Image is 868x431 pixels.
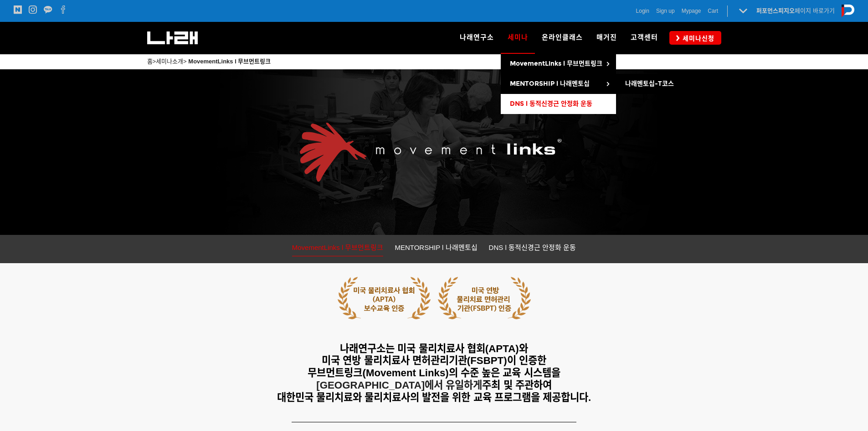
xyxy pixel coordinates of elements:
[501,74,616,94] a: MENTORSHIP l 나래멘토십
[292,244,384,251] span: MovementLinks l 무브먼트링크
[616,74,689,94] a: 나래멘토십-T코스
[708,6,718,16] a: Cart
[669,31,721,44] a: 세미나신청
[680,34,714,43] span: 세미나신청
[501,94,616,114] a: DNS l 동적신경근 안정화 운동
[482,379,551,391] span: 주최 및 주관하여
[489,244,576,251] span: DNS l 동적신경근 안정화 운동
[460,33,494,42] span: 나래연구소
[338,277,531,319] img: 5cb643d1b3402.png
[756,7,795,14] strong: 퍼포먼스피지오
[156,58,183,65] a: 세미나소개
[625,80,674,88] span: 나래멘토십-T코스
[489,242,576,256] a: DNS l 동적신경근 안정화 운동
[631,33,658,42] span: 고객센터
[395,242,477,256] a: MENTORSHIP l 나래멘토십
[535,22,590,54] a: 온라인클래스
[508,30,528,45] span: 세미나
[147,58,153,65] a: 홈
[510,80,590,88] span: MENTORSHIP l 나래멘토십
[395,244,477,251] span: MENTORSHIP l 나래멘토십
[590,22,624,54] a: 매거진
[308,367,560,379] span: 무브먼트링크(Movement Links)의 수준 높은 교육 시스템을
[596,33,617,42] span: 매거진
[756,7,835,14] a: 퍼포먼스피지오페이지 바로가기
[636,6,649,16] a: Login
[501,54,616,74] a: MovementLinks l 무브먼트링크
[656,6,675,16] a: Sign up
[147,57,721,67] p: > >
[292,242,384,256] a: MovementLinks l 무브먼트링크
[682,6,701,16] a: Mypage
[510,100,592,108] span: DNS l 동적신경근 안정화 운동
[510,60,602,68] span: MovementLinks l 무브먼트링크
[277,392,591,403] span: 대한민국 물리치료와 물리치료사의 발전을 위한 교육 프로그램을 제공합니다.
[188,58,271,65] a: MovementLinks l 무브먼트링크
[453,22,501,54] a: 나래연구소
[542,33,583,42] span: 온라인클래스
[624,22,665,54] a: 고객센터
[316,379,482,391] strong: [GEOGRAPHIC_DATA]에서 유일하게
[340,343,528,354] span: 나래연구소는 미국 물리치료사 협회(APTA)와
[501,22,535,54] a: 세미나
[322,355,546,366] span: 미국 연방 물리치료사 면허관리기관(FSBPT)이 인증한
